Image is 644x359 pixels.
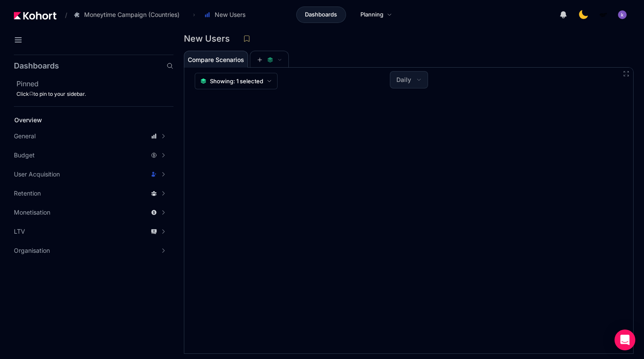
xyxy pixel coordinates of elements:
[215,10,245,19] span: New Users
[191,11,197,18] span: ›
[14,12,56,20] img: Kohort logo
[184,34,235,43] h3: New Users
[14,62,59,70] h2: Dashboards
[396,75,411,84] span: Daily
[84,10,180,19] span: Moneytime Campaign (Countries)
[58,10,67,20] span: /
[305,10,337,19] span: Dashboards
[16,91,173,98] div: Click to pin to your sidebar.
[14,170,60,179] span: User Acquisition
[360,10,383,19] span: Planning
[390,72,428,88] button: Daily
[14,189,41,198] span: Retention
[623,70,630,77] button: Fullscreen
[16,78,173,89] h2: Pinned
[199,7,255,22] button: New Users
[195,73,278,89] button: Showing: 1 selected
[296,7,346,23] a: Dashboards
[14,151,35,160] span: Budget
[210,77,263,85] span: Showing: 1 selected
[11,114,159,127] a: Overview
[69,7,189,22] button: Moneytime Campaign (Countries)
[599,10,608,19] img: logo_MoneyTimeLogo_1_20250619094856634230.png
[14,227,25,236] span: LTV
[351,7,401,23] a: Planning
[14,208,50,217] span: Monetisation
[14,116,42,124] span: Overview
[188,57,244,63] span: Compare Scenarios
[14,132,36,140] span: General
[14,246,50,255] span: Organisation
[615,330,635,350] div: Open Intercom Messenger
